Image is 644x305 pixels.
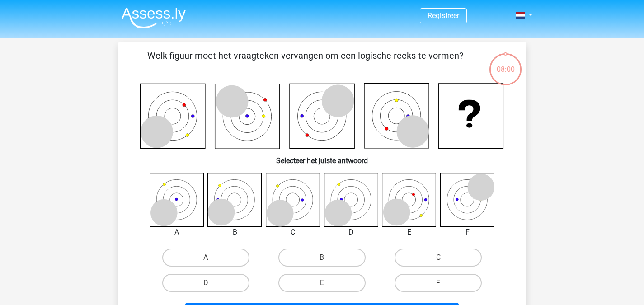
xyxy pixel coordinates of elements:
label: B [278,249,366,267]
label: E [278,274,366,292]
label: C [395,249,482,267]
div: E [375,227,443,238]
label: A [162,249,249,267]
div: D [317,227,385,238]
p: Welk figuur moet het vraagteken vervangen om een logische reeks te vormen? [133,49,478,76]
a: Registreer [428,11,459,20]
label: F [395,274,482,292]
div: B [201,227,269,238]
div: A [143,227,211,238]
label: D [162,274,249,292]
div: F [433,227,502,238]
div: 08:00 [489,52,522,75]
div: C [259,227,327,238]
h6: Selecteer het juiste antwoord [133,149,512,165]
img: Assessly [122,7,186,28]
